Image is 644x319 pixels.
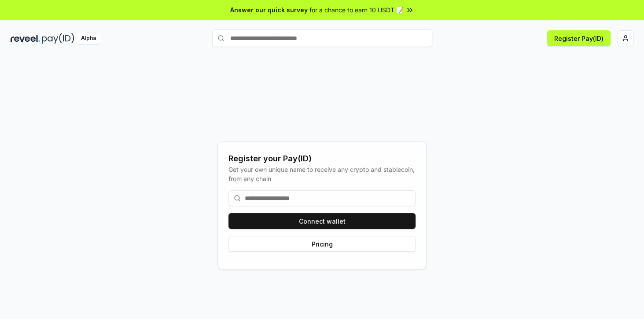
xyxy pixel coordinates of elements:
span: Answer our quick survey [230,5,308,14]
button: Pricing [228,236,416,252]
img: reveel_dark [11,33,40,44]
div: Get your own unique name to receive any crypto and stablecoin, from any chain [228,165,416,183]
img: pay_id [42,33,74,44]
button: Register Pay(ID) [547,30,611,46]
span: for a chance to earn 10 USDT 📝 [309,5,404,14]
div: Register your Pay(ID) [228,152,416,165]
button: Connect wallet [228,213,416,229]
div: Alpha [76,33,101,44]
